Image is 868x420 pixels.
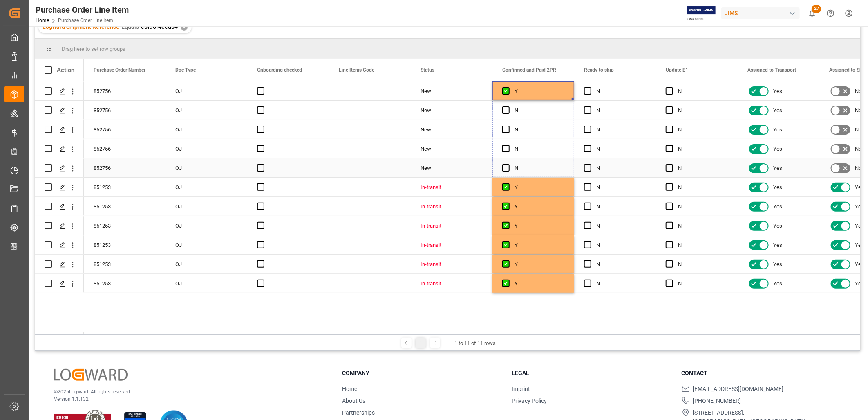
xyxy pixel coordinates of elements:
span: No [855,159,861,178]
div: N [596,101,646,120]
div: N [678,120,728,139]
div: 851253 [84,255,166,273]
span: Yes [773,82,782,101]
div: 852756 [84,101,166,120]
div: Y [515,274,564,293]
span: Yes [773,255,782,274]
span: Yes [773,101,782,120]
div: OJ [166,139,247,158]
div: Y [515,197,564,216]
span: e5f95f4eed54 [141,23,178,30]
span: Line Items Code [339,67,374,73]
h3: Contact [682,369,841,377]
div: N [515,159,564,178]
a: Home [342,386,357,392]
div: OJ [166,178,247,196]
div: Y [515,82,564,101]
span: Ready to ship [584,67,614,73]
span: Equals [121,23,139,30]
span: Yes [855,236,864,255]
div: In-transit [421,217,483,235]
a: About Us [342,397,365,404]
span: Yes [773,274,782,293]
span: Update E1 [666,67,688,73]
div: ✕ [181,24,188,31]
div: OJ [166,274,247,293]
div: 1 [416,338,426,348]
span: Yes [855,178,864,197]
div: N [596,236,646,255]
div: Press SPACE to select this row. [35,178,84,197]
div: New [421,82,483,101]
div: Action [57,66,74,74]
div: New [421,101,483,120]
span: Yes [855,255,864,274]
p: Version 1.1.132 [54,395,322,403]
div: In-transit [421,255,483,274]
div: N [678,159,728,178]
span: No [855,120,861,139]
div: OJ [166,216,247,235]
span: Yes [773,197,782,216]
div: JIMS [721,7,800,19]
div: N [596,140,646,158]
div: Press SPACE to select this row. [35,274,84,293]
button: show 27 new notifications [803,4,821,23]
div: N [678,178,728,197]
div: OJ [166,81,247,100]
div: 851253 [84,216,166,235]
span: Yes [855,197,864,216]
div: OJ [166,197,247,216]
div: In-transit [421,236,483,255]
div: Y [515,236,564,255]
div: Y [515,255,564,274]
span: Yes [773,178,782,197]
div: Press SPACE to select this row. [35,139,84,158]
div: N [515,140,564,158]
div: 852756 [84,81,166,100]
span: Confirmed and Paid 2PR [502,67,556,73]
div: New [421,140,483,158]
div: 851253 [84,235,166,254]
img: Logward Logo [54,369,128,381]
div: Press SPACE to select this row. [35,158,84,178]
span: [EMAIL_ADDRESS][DOMAIN_NAME] [693,385,784,393]
a: Imprint [512,386,530,392]
div: Press SPACE to select this row. [35,101,84,120]
div: N [596,217,646,235]
span: Yes [773,140,782,158]
div: 852756 [84,139,166,158]
div: N [678,217,728,235]
span: Assigned to Transport [747,67,796,73]
button: Help Center [821,4,840,23]
span: No [855,82,861,101]
div: N [678,101,728,120]
h3: Company [342,369,501,377]
div: Y [515,178,564,197]
div: OJ [166,158,247,177]
div: N [596,197,646,216]
span: Drag here to set row groups [62,46,125,52]
div: Press SPACE to select this row. [35,120,84,139]
span: Yes [773,236,782,255]
div: N [596,178,646,197]
span: Status [421,67,434,73]
span: Logward Shipment Reference [43,23,119,30]
div: N [678,197,728,216]
div: In-transit [421,178,483,197]
div: N [515,101,564,120]
span: Yes [773,159,782,178]
a: Privacy Policy [512,397,547,404]
div: OJ [166,235,247,254]
span: Yes [773,217,782,235]
span: 27 [812,5,821,13]
span: Yes [855,217,864,235]
div: OJ [166,101,247,120]
div: 851253 [84,197,166,216]
div: Y [515,217,564,235]
div: New [421,120,483,139]
div: N [515,120,564,139]
div: Press SPACE to select this row. [35,235,84,255]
